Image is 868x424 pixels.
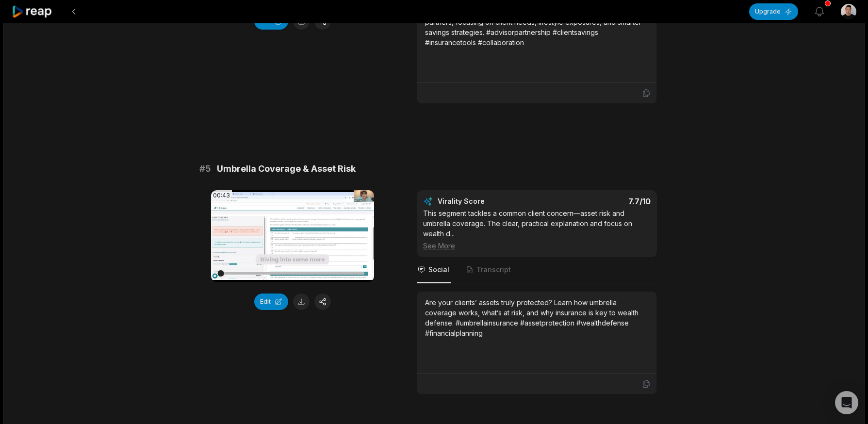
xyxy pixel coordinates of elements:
video: Your browser does not support mp4 format. [211,190,374,282]
div: Open Intercom Messenger [835,391,858,414]
div: See More [423,241,651,251]
nav: Tabs [417,257,657,283]
div: This segment tackles a common client concern—asset risk and umbrella coverage. The clear, practic... [423,208,651,251]
div: Learn how our tool bridges the gap between advisors and insurance partners, focusing on client ne... [425,7,649,48]
span: Transcript [476,265,511,275]
button: Upgrade [749,3,798,20]
button: Edit [254,294,288,310]
div: Are your clients’ assets truly protected? Learn how umbrella coverage works, what’s at risk, and ... [425,297,649,338]
span: # 5 [199,162,211,176]
div: Virality Score [438,196,542,206]
div: 7.7 /10 [547,196,651,206]
span: Umbrella Coverage & Asset Risk [217,162,356,176]
span: Social [428,265,449,275]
